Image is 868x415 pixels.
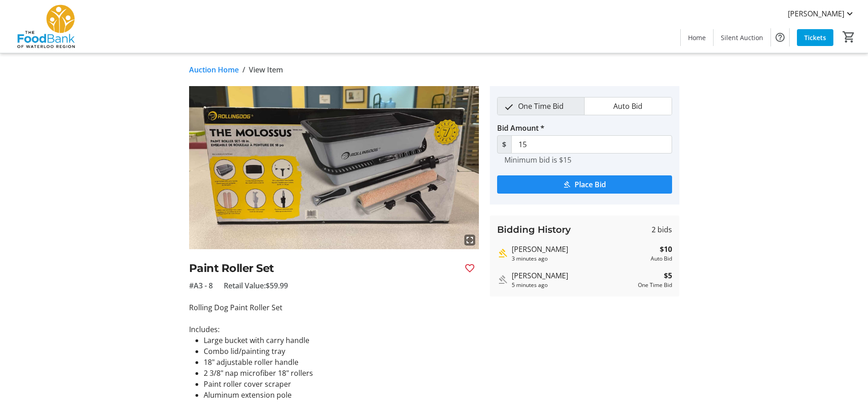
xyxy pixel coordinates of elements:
[652,224,672,235] span: 2 bids
[788,8,844,19] span: [PERSON_NAME]
[841,29,857,45] button: Cart
[497,274,508,285] mat-icon: Outbid
[512,255,647,263] div: 3 minutes ago
[204,389,479,400] li: Aluminum extension pole
[204,368,479,379] li: 2 3/8" nap microfiber 18" rollers
[497,175,672,194] button: Place Bid
[804,33,826,42] span: Tickets
[664,270,672,281] strong: $5
[204,379,479,389] li: Paint roller cover scraper
[688,33,706,42] span: Home
[513,97,569,115] span: One Time Bid
[242,64,245,75] span: /
[189,86,479,249] img: Image
[497,248,508,259] mat-icon: Highest bid
[204,346,479,357] li: Combo lid/painting tray
[497,223,571,236] h3: Bidding History
[189,260,457,277] h2: Paint Roller Set
[5,4,87,49] img: The Food Bank of Waterloo Region's Logo
[660,244,672,255] strong: $10
[638,281,672,289] div: One Time Bid
[249,64,283,75] span: View Item
[608,97,648,115] span: Auto Bid
[461,259,479,277] button: Favourite
[575,179,606,190] span: Place Bid
[464,235,475,246] mat-icon: fullscreen
[504,155,571,164] tr-hint: Minimum bid is $15
[497,123,544,133] label: Bid Amount *
[189,64,239,75] a: Auction Home
[189,324,479,335] p: Includes:
[797,29,833,46] a: Tickets
[721,33,763,42] span: Silent Auction
[681,29,713,46] a: Home
[189,280,213,291] span: #A3 - 8
[497,135,512,154] span: $
[771,28,789,46] button: Help
[651,255,672,263] div: Auto Bid
[781,6,863,21] button: [PERSON_NAME]
[204,357,479,368] li: 18" adjustable roller handle
[512,270,634,281] div: [PERSON_NAME]
[204,335,479,346] li: Large bucket with carry handle
[512,244,647,255] div: [PERSON_NAME]
[512,281,634,289] div: 5 minutes ago
[714,29,770,46] a: Silent Auction
[224,280,288,291] span: Retail Value: $59.99
[189,302,479,313] p: Rolling Dog Paint Roller Set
